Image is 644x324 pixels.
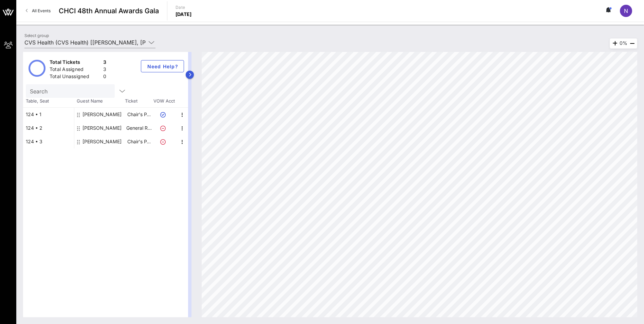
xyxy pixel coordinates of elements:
div: 3 [103,66,106,74]
label: Select group [24,33,49,38]
div: 124 • 1 [23,108,74,121]
div: Total Assigned [50,66,100,74]
span: Ticket [125,98,152,105]
div: Nicole Burda [82,108,122,121]
p: Chair's P… [125,135,152,148]
div: N [620,5,632,17]
span: CHCI 48th Annual Awards Gala [59,6,159,16]
span: Need Help? [147,64,178,69]
span: Table, Seat [23,98,74,105]
span: N [624,7,628,14]
div: 124 • 2 [23,121,74,135]
p: [DATE] [176,11,192,18]
span: VOW Acct [152,98,176,105]
div: 0% [610,38,637,49]
div: 3 [103,59,106,67]
p: Date [176,4,192,11]
div: 124 • 3 [23,135,74,148]
button: Need Help? [141,60,184,72]
p: Chair's P… [125,108,152,121]
a: All Events [22,5,55,16]
div: Tara Rountree [82,135,122,148]
span: Guest Name [74,98,125,105]
div: Total Unassigned [50,73,100,82]
p: General R… [125,121,152,135]
div: Adrienne DeGeroge [82,121,122,135]
div: 0 [103,73,106,82]
div: Total Tickets [50,59,100,67]
span: All Events [32,8,51,13]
